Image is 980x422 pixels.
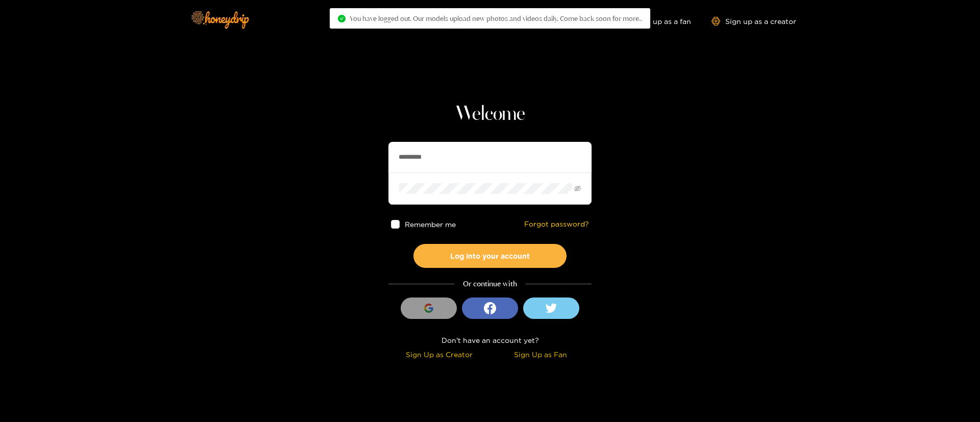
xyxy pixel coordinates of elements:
h1: Welcome [388,102,592,127]
span: You have logged out. Our models upload new photos and videos daily. Come back soon for more.. [350,14,642,22]
a: Sign up as a creator [712,17,796,26]
a: Sign up as a fan [621,17,691,26]
div: Don't have an account yet? [388,334,592,346]
div: Sign Up as Fan [493,349,589,360]
div: Or continue with [388,278,592,290]
span: eye-invisible [574,185,581,192]
span: check-circle [338,15,346,22]
a: Forgot password? [524,220,589,229]
span: Remember me [405,220,456,228]
div: Sign Up as Creator [391,349,487,360]
button: Log into your account [413,244,567,268]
